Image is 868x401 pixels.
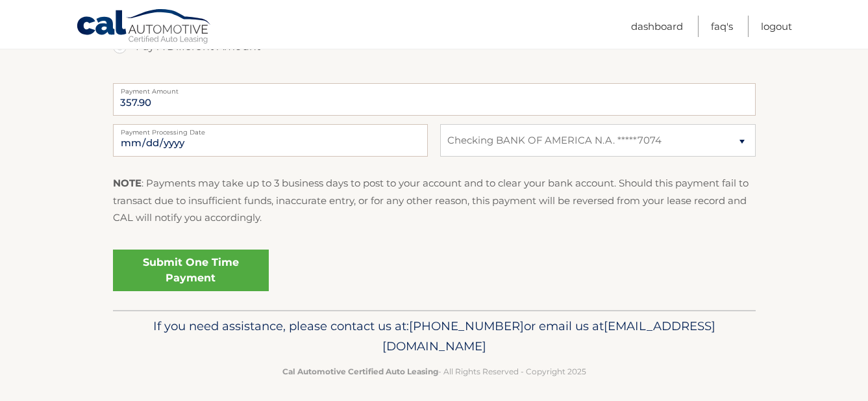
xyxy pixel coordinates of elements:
[76,8,212,46] a: Cal Automotive
[113,83,756,94] label: Payment Amount
[631,16,683,37] a: Dashboard
[711,16,733,37] a: FAQ's
[113,250,269,291] a: Submit One Time Payment
[121,365,747,378] p: - All Rights Reserved - Copyright 2025
[409,318,524,333] span: [PHONE_NUMBER]
[113,83,756,116] input: Payment Amount
[113,177,142,189] strong: NOTE
[113,124,428,157] input: Payment Date
[282,367,438,376] strong: Cal Automotive Certified Auto Leasing
[761,16,792,37] a: Logout
[113,175,756,226] p: : Payments may take up to 3 business days to post to your account and to clear your bank account....
[121,316,747,357] p: If you need assistance, please contact us at: or email us at
[113,124,428,135] label: Payment Processing Date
